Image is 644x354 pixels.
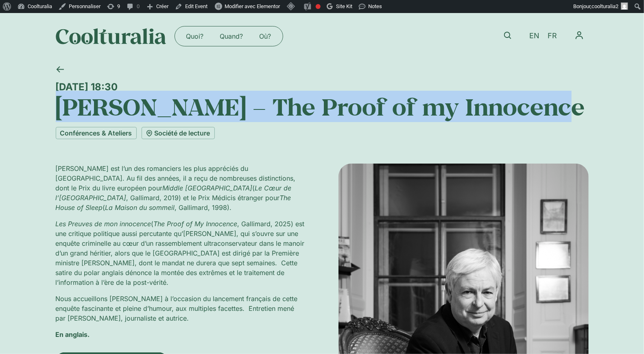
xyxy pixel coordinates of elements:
strong: En anglais. [56,330,90,339]
a: EN [525,30,544,42]
div: Expression clé principale non définie [316,4,321,9]
a: Quoi? [178,30,212,43]
em: La Maison du sommeil [105,203,175,212]
span: coolturalia2 [592,3,618,9]
a: FR [544,30,561,42]
span: FR [548,32,557,40]
em: The Proof of My Innocence [154,220,238,228]
a: Conférences & Ateliers [56,127,137,139]
nav: Menu [570,26,589,45]
span: Modifier avec Elementor [225,3,280,9]
div: [DATE] 18:30 [56,81,589,93]
nav: Menu [178,30,279,43]
em: Les Preuves de mon innocence [56,220,151,228]
h1: [PERSON_NAME] – The Proof of my Innocence [56,93,589,120]
p: ( , Gallimard, 2025) est une critique politique aussi percutante qu’[PERSON_NAME], qui s’ouvre su... [56,219,306,287]
a: Quand? [212,30,251,43]
p: Nous accueillons [PERSON_NAME] à l’occasion du lancement français de cette enquête fascinante et ... [56,294,306,323]
button: Permuter le menu [570,26,589,45]
p: [PERSON_NAME] est l’un des romanciers les plus appréciés du [GEOGRAPHIC_DATA]. Au fil des années,... [56,164,306,212]
span: Site Kit [336,3,352,9]
em: Middle [GEOGRAPHIC_DATA] [163,184,253,192]
a: Où? [251,30,279,43]
span: EN [529,32,539,40]
a: Société de lecture [142,127,215,139]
